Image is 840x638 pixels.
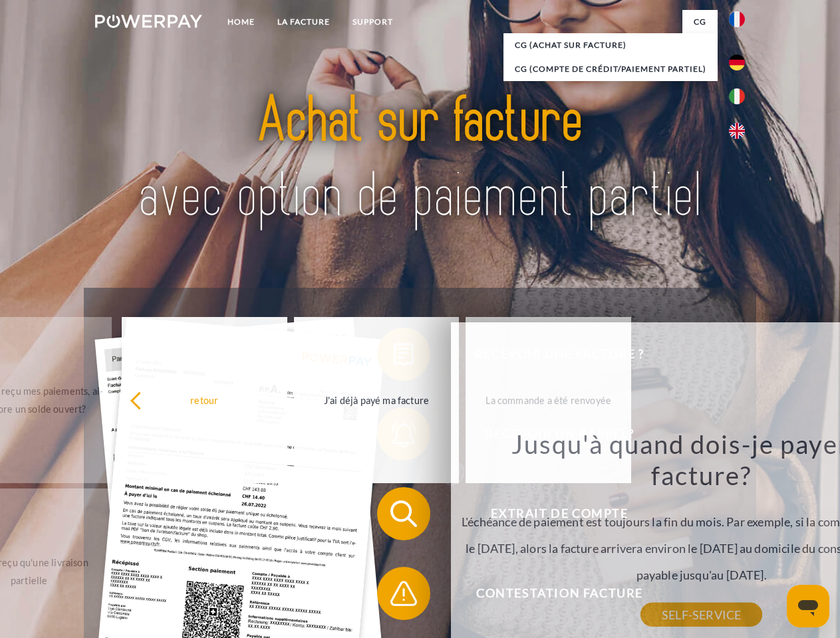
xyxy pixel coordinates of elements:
[302,391,452,409] div: J'ai déjà payé ma facture
[387,497,420,530] img: qb_search.svg
[377,567,723,620] button: Contestation Facture
[127,64,713,255] img: title-powerpay_fr.svg
[729,11,745,27] img: fr
[216,10,266,34] a: Home
[387,577,420,610] img: qb_warning.svg
[95,15,202,28] img: logo-powerpay-white.svg
[130,391,279,409] div: retour
[729,54,745,70] img: de
[682,10,718,34] a: CG
[503,33,718,57] a: CG (achat sur facture)
[503,57,718,81] a: CG (Compte de crédit/paiement partiel)
[729,123,745,139] img: en
[266,10,341,34] a: LA FACTURE
[377,487,723,540] button: Extrait de compte
[787,585,829,627] iframe: Bouton de lancement de la fenêtre de messagerie
[640,603,762,627] a: SELF-SERVICE
[729,88,745,104] img: it
[341,10,404,34] a: Support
